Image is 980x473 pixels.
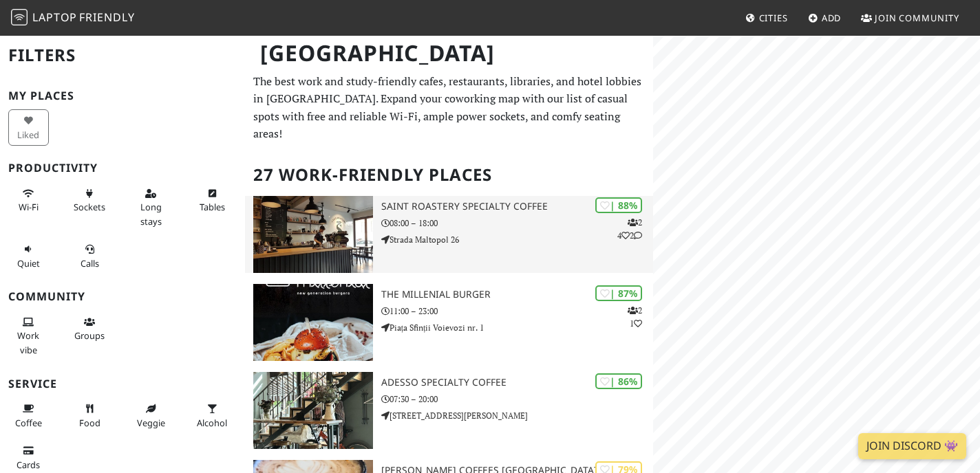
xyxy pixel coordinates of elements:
[74,201,105,213] span: Power sockets
[381,217,654,230] p: 08:00 – 18:00
[740,5,793,30] a: Cities
[381,393,654,406] p: 07:30 – 20:00
[79,10,134,25] span: Friendly
[197,417,227,429] span: Alcohol
[131,182,171,232] button: Long stays
[617,216,642,242] p: 2 4 2
[17,459,40,471] span: Credit cards
[253,372,373,449] img: ADESSO Specialty Coffee
[8,238,49,274] button: Quiet
[253,284,373,361] img: The Millenial Burger
[381,201,654,212] h3: Saint Roastery Specialty Coffee
[17,257,40,269] span: Quiet
[245,372,653,449] a: ADESSO Specialty Coffee | 86% ADESSO Specialty Coffee 07:30 – 20:00 [STREET_ADDRESS][PERSON_NAME]
[245,196,653,273] a: Saint Roastery Specialty Coffee | 88% 242 Saint Roastery Specialty Coffee 08:00 – 18:00 Strada Ma...
[81,257,99,269] span: Video/audio calls
[200,201,225,213] span: Work-friendly tables
[70,182,110,219] button: Sockets
[32,10,77,25] span: Laptop
[855,5,965,30] a: Join Community
[253,73,645,143] p: The best work and study-friendly cafes, restaurants, libraries, and hotel lobbies in [GEOGRAPHIC_...
[875,12,959,24] span: Join Community
[131,397,171,434] button: Veggie
[79,417,100,429] span: Food
[74,329,105,342] span: Group tables
[381,321,654,334] p: Piața Sfinții Voievozi nr. 1
[628,304,642,330] p: 2 1
[858,433,966,459] a: Join Discord 👾
[8,311,49,361] button: Work vibe
[8,397,49,434] button: Coffee
[381,305,654,318] p: 11:00 – 23:00
[70,397,110,434] button: Food
[8,182,49,219] button: Wi-Fi
[137,417,165,429] span: Veggie
[381,377,654,388] h3: ADESSO Specialty Coffee
[8,290,237,303] h3: Community
[381,409,654,422] p: [STREET_ADDRESS][PERSON_NAME]
[15,417,42,429] span: Coffee
[381,233,654,246] p: Strada Maltopol 26
[70,238,110,274] button: Calls
[8,89,237,102] h3: My Places
[381,289,654,300] h3: The Millenial Burger
[253,196,373,273] img: Saint Roastery Specialty Coffee
[70,311,110,347] button: Groups
[8,34,237,76] h2: Filters
[253,154,645,196] h2: 27 Work-Friendly Places
[249,34,650,72] h1: [GEOGRAPHIC_DATA]
[8,162,237,175] h3: Productivity
[192,182,233,219] button: Tables
[19,201,39,213] span: Stable Wi-Fi
[595,285,642,301] div: | 87%
[822,12,842,24] span: Add
[245,284,653,361] a: The Millenial Burger | 87% 21 The Millenial Burger 11:00 – 23:00 Piața Sfinții Voievozi nr. 1
[8,377,237,390] h3: Service
[192,397,233,434] button: Alcohol
[11,9,28,25] img: LaptopFriendly
[140,201,162,227] span: Long stays
[595,373,642,389] div: | 86%
[11,6,135,30] a: LaptopFriendly LaptopFriendly
[595,197,642,213] div: | 88%
[17,329,39,355] span: People working
[759,12,788,24] span: Cities
[802,5,847,30] a: Add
